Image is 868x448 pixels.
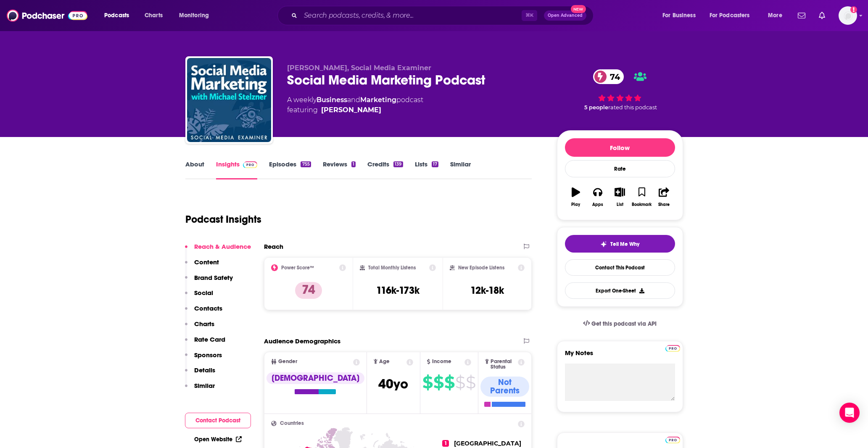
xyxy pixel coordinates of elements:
[450,160,471,179] a: Similar
[287,95,423,115] div: A weekly podcast
[301,161,311,167] div: 755
[393,161,403,167] div: 139
[422,376,433,389] span: $
[454,440,521,447] span: [GEOGRAPHIC_DATA]
[432,359,451,364] span: Income
[839,6,857,25] button: Show profile menu
[185,320,214,335] button: Charts
[287,105,423,115] span: featuring
[565,282,675,299] button: Export One-Sheet
[266,372,364,384] div: [DEMOGRAPHIC_DATA]
[185,304,222,320] button: Contacts
[317,96,347,104] a: Business
[710,10,750,21] span: For Podcasters
[522,10,537,21] span: ⌘ K
[571,202,580,207] div: Play
[139,9,168,22] a: Charts
[194,258,219,266] p: Content
[455,376,465,389] span: $
[321,105,381,115] a: Michael Stelzner
[815,8,828,23] a: Show notifications dropdown
[592,202,603,207] div: Apps
[368,265,416,271] h2: Total Monthly Listens
[591,320,657,327] span: Get this podcast via API
[565,138,675,157] button: Follow
[658,202,670,207] div: Share
[351,161,356,167] div: 1
[608,104,657,111] span: rated this podcast
[480,377,530,397] div: Not Parents
[442,440,449,447] span: 1
[185,274,233,289] button: Brand Safety
[301,9,522,22] input: Search podcasts, credits, & more...
[600,241,607,248] img: tell me why sparkle
[839,403,860,423] div: Open Intercom Messenger
[632,202,652,207] div: Bookmark
[433,376,443,389] span: $
[662,10,696,21] span: For Business
[185,213,261,226] h1: Podcast Insights
[194,320,214,328] p: Charts
[287,64,431,72] span: [PERSON_NAME], Social Media Examiner
[565,349,675,364] label: My Notes
[602,69,624,84] span: 74
[432,161,438,167] div: 17
[571,5,586,13] span: New
[610,241,639,248] span: Tell Me Why
[194,304,222,312] p: Contacts
[367,160,403,179] a: Credits139
[187,58,271,142] img: Social Media Marketing Podcast
[285,6,602,25] div: Search podcasts, credits, & more...
[665,437,680,443] img: Podchaser Pro
[194,366,215,374] p: Details
[593,69,624,84] a: 74
[185,382,215,397] button: Similar
[548,13,583,18] span: Open Advanced
[768,10,782,21] span: More
[280,421,304,426] span: Countries
[584,104,608,111] span: 5 people
[295,282,322,299] p: 74
[179,10,209,21] span: Monitoring
[347,96,360,104] span: and
[839,6,857,25] img: User Profile
[617,202,623,207] div: List
[243,161,258,168] img: Podchaser Pro
[544,11,586,21] button: Open AdvancedNew
[194,351,222,359] p: Sponsors
[458,265,504,271] h2: New Episode Listens
[323,160,356,179] a: Reviews1
[794,8,809,23] a: Show notifications dropdown
[565,235,675,253] button: tell me why sparkleTell Me Why
[185,351,222,366] button: Sponsors
[609,182,631,212] button: List
[376,284,419,297] h3: 116k-173k
[264,337,340,345] h2: Audience Demographics
[173,9,220,22] button: open menu
[269,160,311,179] a: Episodes755
[378,376,408,392] span: 40 yo
[762,9,793,22] button: open menu
[631,182,653,212] button: Bookmark
[278,359,297,364] span: Gender
[264,242,283,250] h2: Reach
[104,10,129,21] span: Podcasts
[281,265,314,271] h2: Power Score™
[587,182,609,212] button: Apps
[576,314,664,334] a: Get this podcast via API
[415,160,438,179] a: Lists17
[145,10,163,21] span: Charts
[194,274,233,282] p: Brand Safety
[185,242,251,258] button: Reach & Audience
[491,359,517,370] span: Parental Status
[98,9,140,22] button: open menu
[185,413,251,428] button: Contact Podcast
[839,6,857,25] span: Logged in as danikarchmer
[444,376,454,389] span: $
[665,345,680,352] img: Podchaser Pro
[194,436,242,443] a: Open Website
[185,160,204,179] a: About
[185,366,215,382] button: Details
[466,376,475,389] span: $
